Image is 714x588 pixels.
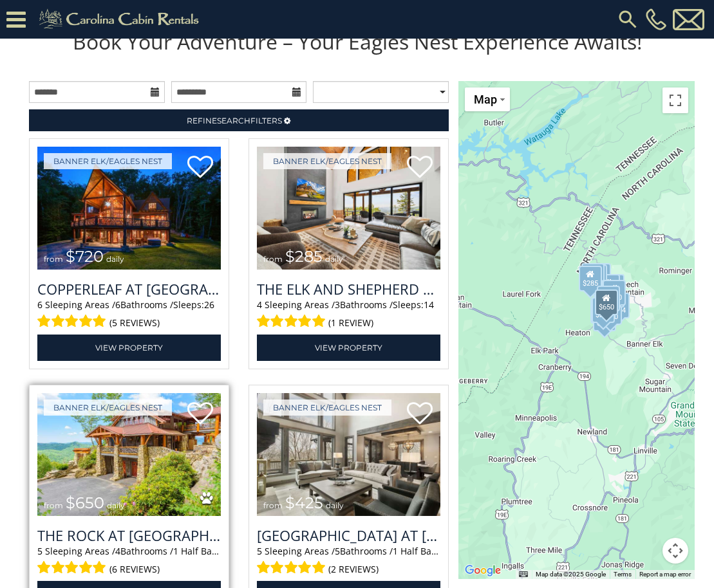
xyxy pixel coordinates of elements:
[424,299,434,311] span: 14
[579,266,602,291] div: $285
[257,299,440,331] div: Sleeping Areas / Bathrooms / Sleeps:
[257,147,440,270] a: The Elk And Shepherd Lodge at Eagles Nest from $285 daily
[173,545,231,557] span: 1 Half Baths /
[393,545,451,557] span: 1 Half Baths /
[597,286,621,311] div: $425
[263,501,283,510] span: from
[37,299,221,331] div: Sleeping Areas / Bathrooms / Sleeps:
[115,299,120,311] span: 6
[603,280,626,306] div: $230
[662,87,688,113] button: Toggle fullscreen view
[474,93,497,106] span: Map
[66,493,104,512] span: $650
[257,526,440,545] a: [GEOGRAPHIC_DATA] at [GEOGRAPHIC_DATA]
[462,562,504,579] img: Google
[44,254,63,264] span: from
[187,154,213,181] a: Add to favorites
[257,526,440,545] h3: Sunset Ridge Hideaway at Eagles Nest
[325,254,343,264] span: daily
[37,299,42,311] span: 6
[465,87,510,111] button: Change map style
[187,116,282,125] span: Refine Filters
[257,545,440,578] div: Sleeping Areas / Bathrooms / Sleeps:
[257,335,440,361] a: View Property
[335,299,340,311] span: 3
[263,153,391,169] a: Banner Elk/Eagles Nest
[32,6,210,32] img: Khaki-logo.png
[536,571,606,578] span: Map data ©2025 Google
[217,116,250,125] span: Search
[37,526,221,545] a: The Rock at [GEOGRAPHIC_DATA]
[328,315,373,331] span: (1 review)
[616,8,639,31] img: search-regular.svg
[37,147,221,270] img: Copperleaf at Eagles Nest
[37,393,221,516] img: The Rock at Eagles Nest
[109,561,160,578] span: (6 reviews)
[581,263,605,289] div: $265
[643,8,670,30] a: [PHONE_NUMBER]
[115,545,120,557] span: 4
[257,279,440,299] a: The Elk And Shepherd Lodge at [GEOGRAPHIC_DATA]
[257,299,262,311] span: 4
[597,274,620,300] div: $315
[639,571,691,578] a: Report a map error
[257,545,262,557] span: 5
[37,147,221,270] a: Copperleaf at Eagles Nest from $720 daily
[44,153,172,169] a: Banner Elk/Eagles Nest
[285,247,323,266] span: $285
[37,335,221,361] a: View Property
[187,401,213,428] a: Add to favorites
[614,571,632,578] a: Terms (opens in new tab)
[328,561,379,578] span: (2 reviews)
[44,400,172,416] a: Banner Elk/Eagles Nest
[263,254,283,264] span: from
[257,147,440,270] img: The Elk And Shepherd Lodge at Eagles Nest
[37,393,221,516] a: The Rock at Eagles Nest from $650 daily
[263,400,391,416] a: Banner Elk/Eagles Nest
[37,279,221,299] h3: Copperleaf at Eagles Nest
[407,401,433,428] a: Add to favorites
[44,501,63,510] span: from
[257,279,440,299] h3: The Elk And Shepherd Lodge at Eagles Nest
[335,545,340,557] span: 5
[204,299,214,311] span: 26
[519,570,528,579] button: Keyboard shortcuts
[285,493,323,512] span: $425
[662,538,688,564] button: Map camera controls
[29,109,449,131] a: RefineSearchFilters
[66,247,104,266] span: $720
[595,289,618,315] div: $650
[407,154,433,181] a: Add to favorites
[257,393,440,516] a: Sunset Ridge Hideaway at Eagles Nest from $425 daily
[109,315,160,331] span: (5 reviews)
[19,28,695,55] h1: Book Your Adventure – Your Eagles Nest Experience Awaits!
[37,279,221,299] a: Copperleaf at [GEOGRAPHIC_DATA]
[462,562,504,579] a: Open this area in Google Maps (opens a new window)
[326,501,344,510] span: daily
[37,545,42,557] span: 5
[590,299,614,324] div: $305
[107,501,125,510] span: daily
[106,254,124,264] span: daily
[37,545,221,578] div: Sleeping Areas / Bathrooms / Sleeps:
[592,297,615,323] div: $230
[257,393,440,516] img: Sunset Ridge Hideaway at Eagles Nest
[37,526,221,545] h3: The Rock at Eagles Nest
